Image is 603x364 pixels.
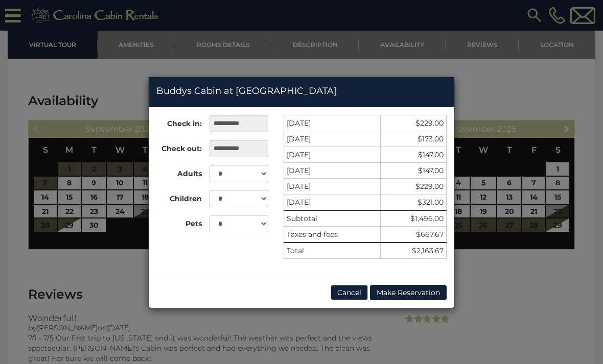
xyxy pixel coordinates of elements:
[284,115,381,131] td: [DATE]
[284,179,381,195] td: [DATE]
[380,115,446,131] td: $229.00
[284,227,381,243] td: Taxes and fees
[284,147,381,163] td: [DATE]
[380,131,446,147] td: $173.00
[156,85,447,98] h4: Buddys Cabin at [GEOGRAPHIC_DATA]
[149,215,202,229] label: Pets
[149,190,202,204] label: Children
[284,242,381,259] td: Total
[380,195,446,211] td: $321.00
[284,163,381,179] td: [DATE]
[331,285,368,300] button: Cancel
[380,227,446,243] td: $667.67
[149,165,202,179] label: Adults
[284,210,381,227] td: Subtotal
[380,242,446,259] td: $2,163.67
[380,179,446,195] td: $229.00
[149,115,202,129] label: Check in:
[149,140,202,154] label: Check out:
[370,285,447,300] button: Make Reservation
[284,131,381,147] td: [DATE]
[380,163,446,179] td: $147.00
[380,147,446,163] td: $147.00
[284,195,381,211] td: [DATE]
[380,210,446,227] td: $1,496.00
